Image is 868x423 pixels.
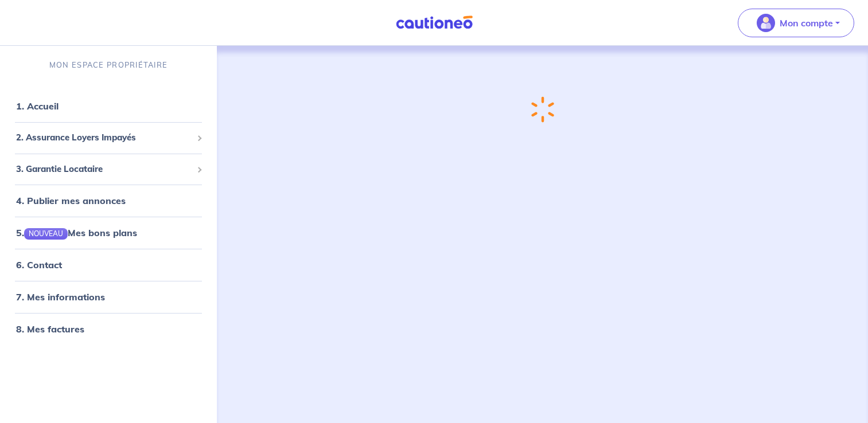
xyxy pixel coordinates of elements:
[5,221,212,244] div: 5.NOUVEAUMes bons plans
[16,227,137,238] a: 5.NOUVEAUMes bons plans
[5,95,212,117] div: 1. Accueil
[16,259,62,271] a: 6. Contact
[5,158,212,181] div: 3. Garantie Locataire
[391,15,477,30] img: Cautioneo
[16,195,126,206] a: 4. Publier mes annonces
[16,291,105,303] a: 7. Mes informations
[5,285,212,308] div: 7. Mes informations
[757,14,775,32] img: illu_account_valid_menu.svg
[531,96,554,123] img: loading-spinner
[16,323,84,335] a: 8. Mes factures
[738,9,854,37] button: illu_account_valid_menu.svgMon compte
[16,100,59,112] a: 1. Accueil
[780,16,833,30] p: Mon compte
[16,131,192,144] span: 2. Assurance Loyers Impayés
[49,60,168,70] p: MON ESPACE PROPRIÉTAIRE
[5,253,212,276] div: 6. Contact
[5,127,212,149] div: 2. Assurance Loyers Impayés
[5,189,212,212] div: 4. Publier mes annonces
[5,318,212,340] div: 8. Mes factures
[16,163,192,176] span: 3. Garantie Locataire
